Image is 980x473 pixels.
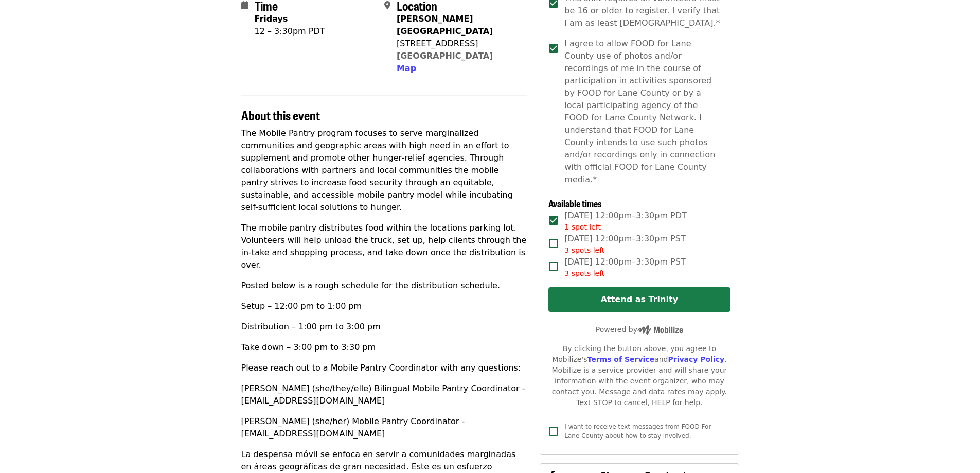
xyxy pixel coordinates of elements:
[397,51,493,61] a: [GEOGRAPHIC_DATA]
[596,325,683,334] span: Powered by
[564,246,604,254] span: 3 spots left
[587,355,654,363] a: Terms of Service
[241,382,528,407] p: [PERSON_NAME] (she/they/elle) Bilingual Mobile Pantry Coordinator - [EMAIL_ADDRESS][DOMAIN_NAME]
[397,14,493,36] strong: [PERSON_NAME][GEOGRAPHIC_DATA]
[397,63,416,73] span: Map
[668,355,724,363] a: Privacy Policy
[241,222,528,271] p: The mobile pantry distributes food within the locations parking lot. Volunteers will help unload ...
[564,269,604,277] span: 3 spots left
[255,14,288,24] strong: Fridays
[564,233,685,256] span: [DATE] 12:00pm–3:30pm PST
[241,321,528,333] p: Distribution – 1:00 pm to 3:00 pm
[564,223,601,231] span: 1 spot left
[241,279,528,292] p: Posted below is a rough schedule for the distribution schedule.
[255,25,325,38] div: 12 – 3:30pm PDT
[564,38,722,186] span: I agree to allow FOOD for Lane County use of photos and/or recordings of me in the course of part...
[241,1,248,10] i: calendar icon
[397,62,416,75] button: Map
[564,256,685,279] span: [DATE] 12:00pm–3:30pm PST
[564,423,711,440] span: I want to receive text messages from FOOD For Lane County about how to stay involved.
[241,415,528,440] p: [PERSON_NAME] (she/her) Mobile Pantry Coordinator - [EMAIL_ADDRESS][DOMAIN_NAME]
[241,300,528,312] p: Setup – 12:00 pm to 1:00 pm
[241,341,528,354] p: Take down – 3:00 pm to 3:30 pm
[564,209,687,233] span: [DATE] 12:00pm–3:30pm PDT
[397,38,519,50] div: [STREET_ADDRESS]
[548,197,602,210] span: Available times
[548,287,730,312] button: Attend as Trinity
[637,325,683,335] img: Powered by Mobilize
[384,1,390,10] i: map-marker-alt icon
[241,362,528,374] p: Please reach out to a Mobile Pantry Coordinator with any questions:
[241,106,320,124] span: About this event
[241,127,528,214] p: The Mobile Pantry program focuses to serve marginalized communities and geographic areas with hig...
[548,343,730,408] div: By clicking the button above, you agree to Mobilize's and . Mobilize is a service provider and wi...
